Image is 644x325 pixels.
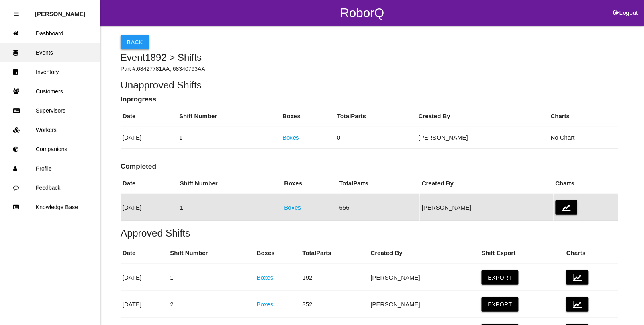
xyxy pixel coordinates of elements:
th: Charts [564,243,618,264]
th: Charts [554,173,618,194]
td: No Chart [549,127,618,149]
th: Shift Number [177,106,280,127]
td: 656 [337,194,420,221]
a: Boxes [282,134,299,141]
a: Inventory [0,62,100,82]
td: 192 [301,264,369,291]
p: Part #: 68427781AA; 68340793AA [121,65,618,73]
th: Created By [369,243,480,264]
td: [DATE] [121,194,178,221]
th: Shift Export [480,243,565,264]
td: 1 [177,127,280,149]
td: [DATE] [121,127,177,149]
th: Total Parts [337,173,420,194]
th: Created By [417,106,549,127]
td: 0 [335,127,417,149]
h4: Event 1892 > Shifts [121,52,618,63]
th: Total Parts [301,243,369,264]
td: [DATE] [121,291,168,318]
th: Charts [549,106,618,127]
td: 1 [168,264,254,291]
a: Boxes [257,274,274,281]
th: Shift Number [178,173,282,194]
th: Boxes [280,106,335,127]
td: 1 [178,194,282,221]
div: Close [14,4,19,24]
b: Inprogress [121,95,156,103]
th: Date [121,173,178,194]
a: Boxes [284,204,301,211]
a: Profile [0,159,100,178]
button: Export [482,270,519,285]
a: Feedback [0,178,100,197]
th: Boxes [255,243,301,264]
a: Companions [0,140,100,159]
th: Date [121,243,168,264]
button: Export [482,297,519,312]
a: Supervisors [0,101,100,120]
td: 2 [168,291,254,318]
button: Back [121,35,149,49]
td: [PERSON_NAME] [420,194,554,221]
th: Shift Number [168,243,254,264]
h5: Approved Shifts [121,228,618,239]
td: [PERSON_NAME] [369,264,480,291]
td: [DATE] [121,264,168,291]
p: Rosie Blandino [35,4,86,17]
td: [PERSON_NAME] [369,291,480,318]
a: Dashboard [0,24,100,43]
th: Total Parts [335,106,417,127]
td: [PERSON_NAME] [417,127,549,149]
td: 352 [301,291,369,318]
th: Created By [420,173,554,194]
a: Customers [0,82,100,101]
b: Completed [121,162,156,170]
a: Knowledge Base [0,197,100,217]
a: Boxes [257,301,274,308]
a: Events [0,43,100,62]
a: Workers [0,120,100,140]
th: Boxes [282,173,337,194]
th: Date [121,106,177,127]
h5: Unapproved Shifts [121,80,618,91]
